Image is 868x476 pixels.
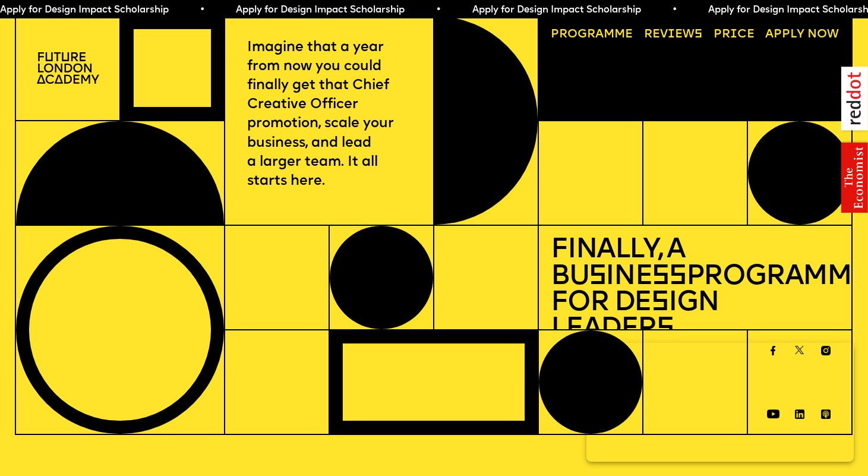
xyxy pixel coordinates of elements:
[435,5,441,15] span: •
[545,23,639,46] a: Programme
[651,289,668,317] span: s
[247,38,412,191] p: Imagine that a year from now you could finally get that Chief Creative Officer promotion, scale y...
[707,23,760,46] a: Price
[551,238,839,343] h1: Finally, a Bu ine Programme for De ign Leader
[672,5,677,15] span: •
[200,5,205,15] span: •
[759,23,845,46] a: Apply now
[638,23,708,46] a: Reviews
[589,263,606,291] span: s
[765,29,774,40] span: A
[595,29,604,40] span: a
[656,316,674,343] span: s
[652,263,686,291] span: ss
